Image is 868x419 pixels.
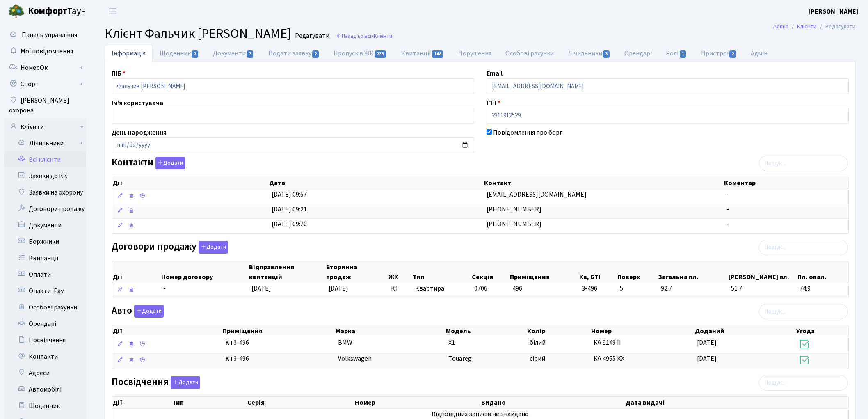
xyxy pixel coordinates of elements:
span: 2 [192,50,198,58]
button: Посвідчення [171,376,200,389]
th: Приміщення [509,261,578,283]
a: Оплати [4,266,86,283]
label: Email [487,69,503,78]
span: КА 4955 КХ [594,354,624,363]
b: Комфорт [28,5,67,18]
th: Приміщення [222,325,335,337]
a: Лічильники [561,45,617,62]
span: - [726,190,729,199]
li: Редагувати [817,22,856,31]
span: Мої повідомлення [21,47,73,56]
span: КТ [391,284,409,293]
a: Оплати iPay [4,283,86,299]
a: Автомобілі [4,381,86,398]
span: Панель управління [22,30,77,39]
span: 92.7 [661,284,724,293]
span: білий [530,338,546,347]
a: Порушення [451,45,498,62]
label: ПІБ [112,69,126,78]
a: [PERSON_NAME] охорона [4,92,86,119]
a: Клієнти [797,22,817,31]
a: Договори продажу [4,201,86,217]
th: Загальна пл. [658,261,728,283]
th: Пл. опал. [797,261,849,283]
th: [PERSON_NAME] пл. [728,261,797,283]
th: Дії [112,177,268,189]
th: Контакт [483,177,723,189]
button: Переключити навігацію [103,5,123,18]
th: Тип [171,397,247,408]
span: - [726,220,729,229]
span: КА 9149 ІІ [594,338,621,347]
th: Дії [112,325,222,337]
th: Вторинна продаж [325,261,388,283]
label: ІПН [487,98,500,108]
a: Мої повідомлення [4,43,86,60]
th: Кв, БТІ [578,261,617,283]
a: Назад до всіхКлієнти [336,32,392,40]
a: Лічильники [9,135,86,151]
span: 3 [247,50,254,58]
label: Повідомлення про борг [493,128,562,137]
input: Пошук... [759,375,848,391]
span: 3-496 [582,284,613,293]
span: Volkswagen [338,354,372,363]
a: Квитанції [4,250,86,266]
span: [DATE] [697,338,717,347]
a: Спорт [4,76,86,92]
th: Тип [412,261,471,283]
th: Коментар [723,177,848,189]
a: Орендарі [4,316,86,332]
a: Додати [132,304,164,318]
label: Договори продажу [112,241,228,254]
a: Адмін [744,45,774,62]
a: Особові рахунки [498,45,561,62]
a: Додати [153,156,185,170]
span: 496 [512,284,522,293]
a: [PERSON_NAME] [809,7,858,16]
th: Дата видачі [625,397,848,408]
th: Дії [112,397,171,408]
a: Боржники [4,234,86,250]
a: Додати [196,239,228,254]
a: Документи [206,45,261,62]
span: [DATE] 09:21 [272,205,307,214]
span: [PHONE_NUMBER] [487,220,541,229]
span: Квартира [415,284,468,293]
span: Клієнт Фальчик [PERSON_NAME] [105,24,291,43]
th: Видано [480,397,625,408]
a: Документи [4,217,86,234]
span: 2 [312,50,319,58]
span: 235 [375,50,386,58]
a: Додати [169,375,200,389]
span: Таун [28,5,86,18]
a: Щоденник [4,398,86,414]
span: 3 [603,50,610,58]
button: Договори продажу [199,241,228,254]
th: Угода [795,325,849,337]
span: X1 [448,338,455,347]
a: Посвідчення [4,332,86,348]
span: 148 [432,50,443,58]
a: Ролі [659,45,694,62]
a: Контакти [4,348,86,365]
a: Орендарі [617,45,659,62]
span: 51.7 [731,284,793,293]
button: Авто [134,305,164,318]
span: сірий [530,354,545,363]
span: [DATE] [329,284,348,293]
th: Серія [247,397,354,408]
th: Номер [354,397,480,408]
th: Доданий [694,325,795,337]
th: Поверх [617,261,658,283]
b: [PERSON_NAME] [809,7,858,16]
b: КТ [225,338,233,347]
a: Адреси [4,365,86,381]
th: Відправлення квитанцій [248,261,325,283]
th: Дії [112,261,160,283]
a: Квитанції [394,45,451,62]
th: Колір [526,325,590,337]
span: 1 [680,50,686,58]
span: 2 [729,50,736,58]
span: 0706 [474,284,487,293]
